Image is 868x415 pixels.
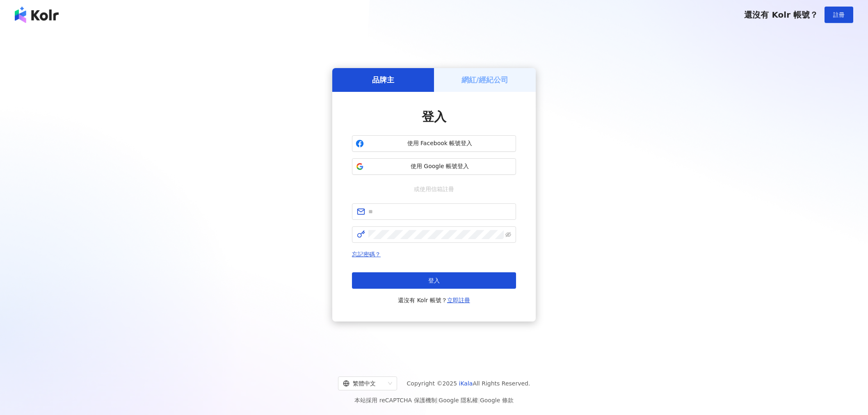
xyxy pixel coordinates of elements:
[354,395,513,405] span: 本站採用 reCAPTCHA 保護機制
[343,377,385,390] div: 繁體中文
[352,251,381,258] a: 忘記密碼？
[372,75,394,85] h5: 品牌主
[398,295,470,305] span: 還沒有 Kolr 帳號？
[825,7,853,23] button: 註冊
[407,379,530,388] span: Copyright © 2025 All Rights Reserved.
[478,397,480,404] span: |
[352,272,516,289] button: 登入
[422,109,446,124] span: 登入
[15,7,59,23] img: logo
[459,380,473,387] a: iKala
[367,162,512,171] span: 使用 Google 帳號登入
[408,185,460,194] span: 或使用信箱註冊
[461,75,509,85] h5: 網紅/經紀公司
[744,10,818,20] span: 還沒有 Kolr 帳號？
[367,139,512,148] span: 使用 Facebook 帳號登入
[428,277,440,284] span: 登入
[352,135,516,152] button: 使用 Facebook 帳號登入
[833,11,845,18] span: 註冊
[352,158,516,175] button: 使用 Google 帳號登入
[505,232,511,237] span: eye-invisible
[480,397,514,404] a: Google 條款
[439,397,478,404] a: Google 隱私權
[437,397,439,404] span: |
[447,297,470,303] a: 立即註冊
